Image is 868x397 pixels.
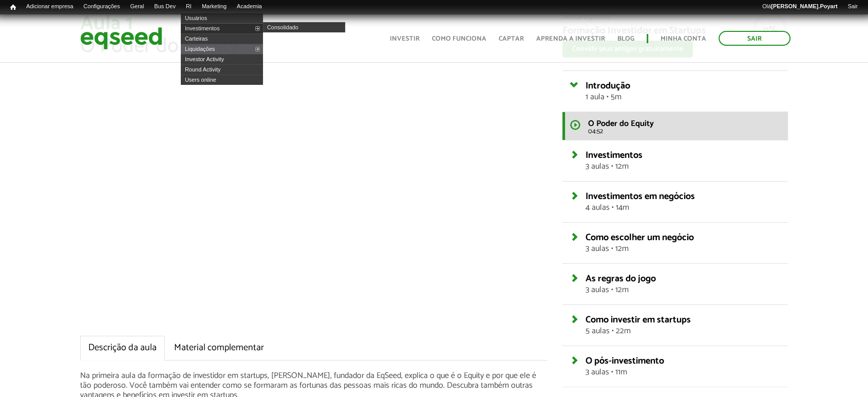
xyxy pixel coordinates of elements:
[586,148,643,163] span: Investimentos
[586,286,780,294] span: 3 aulas • 12m
[586,315,780,335] a: Como investir em startups5 aulas • 22m
[771,3,837,9] strong: [PERSON_NAME].Poyart
[390,35,420,42] a: Investir
[586,192,780,212] a: Investimentos em negócios4 aulas • 14m
[21,3,79,11] a: Adicionar empresa
[80,25,162,52] img: EqSeed
[586,233,780,253] a: Como escolher um negócio3 aulas • 12m
[79,3,125,11] a: Configurações
[586,368,780,376] span: 3 aulas • 11m
[432,35,486,42] a: Como funciona
[842,3,863,11] a: Sair
[661,35,706,42] a: Minha conta
[586,78,630,94] span: Introdução
[80,68,547,331] iframe: O Poder do Equity
[586,93,780,101] span: 1 aula • 5m
[149,3,181,11] a: Bus Dev
[499,35,524,42] a: Captar
[588,128,780,135] span: 04:52
[125,3,149,11] a: Geral
[181,13,263,23] a: Usuários
[586,271,656,286] span: As regras do jogo
[586,274,780,294] a: As regras do jogo3 aulas • 12m
[757,3,843,11] a: Olá[PERSON_NAME].Poyart
[586,245,780,253] span: 3 aulas • 12m
[166,336,272,360] a: Material complementar
[586,230,694,245] span: Como escolher um negócio
[10,4,16,11] span: Início
[586,81,780,101] a: Introdução1 aula • 5m
[562,112,788,140] a: O Poder do Equity 04:52
[586,327,780,335] span: 5 aulas • 22m
[181,3,197,11] a: RI
[586,189,695,204] span: Investimentos em negócios
[586,163,780,171] span: 3 aulas • 12m
[197,3,232,11] a: Marketing
[588,117,654,131] span: O Poder do Equity
[617,35,634,42] a: Blog
[586,353,664,369] span: O pós-investimento
[586,204,780,212] span: 4 aulas • 14m
[586,356,780,376] a: O pós-investimento3 aulas • 11m
[232,3,267,11] a: Academia
[586,151,780,171] a: Investimentos3 aulas • 12m
[80,336,165,360] a: Descrição da aula
[586,312,691,328] span: Como investir em startups
[5,3,21,12] a: Início
[536,35,605,42] a: Aprenda a investir
[719,31,790,46] a: Sair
